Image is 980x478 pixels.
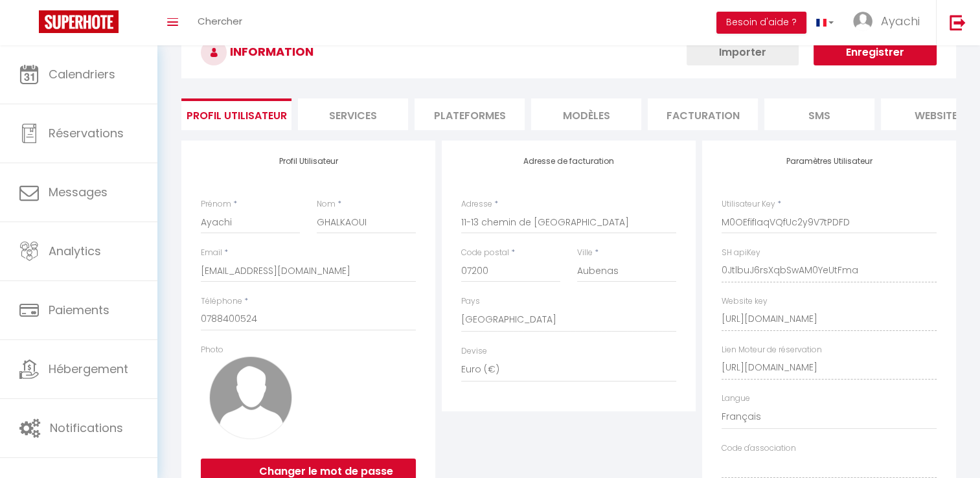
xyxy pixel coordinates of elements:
li: SMS [764,98,874,130]
label: Pays [461,295,480,308]
label: Lien Moteur de réservation [722,344,822,356]
h4: Paramètres Utilisateur [722,157,937,166]
label: SH apiKey [722,247,760,259]
button: Besoin d'aide ? [716,12,806,34]
label: Email [201,247,222,259]
span: Paiements [49,302,109,318]
span: Messages [49,184,108,200]
span: Analytics [49,243,101,259]
label: Website key [722,295,768,308]
button: Importer [687,40,799,65]
img: ... [853,12,872,31]
li: MODÈLES [531,98,641,130]
span: Notifications [50,420,123,436]
span: Ayachi [881,13,920,29]
h4: Profil Utilisateur [201,157,416,166]
li: Profil Utilisateur [181,98,291,130]
li: Facturation [648,98,758,130]
label: Code postal [461,247,509,259]
h3: INFORMATION [181,27,956,78]
button: Ouvrir le widget de chat LiveChat [10,5,49,44]
h4: Adresse de facturation [461,157,676,166]
label: Langue [722,393,750,405]
label: Téléphone [201,295,242,308]
img: avatar.png [209,356,292,439]
li: Plateformes [415,98,525,130]
span: Chercher [198,14,242,28]
li: Services [298,98,408,130]
label: Adresse [461,198,492,211]
img: logout [950,14,966,30]
label: Utilisateur Key [722,198,775,211]
span: Réservations [49,125,124,141]
label: Nom [317,198,336,211]
label: Ville [577,247,593,259]
span: Calendriers [49,66,115,82]
span: Hébergement [49,361,128,377]
label: Devise [461,345,487,358]
img: Super Booking [39,10,119,33]
button: Enregistrer [814,40,937,65]
label: Code d'association [722,442,796,455]
label: Photo [201,344,223,356]
label: Prénom [201,198,231,211]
